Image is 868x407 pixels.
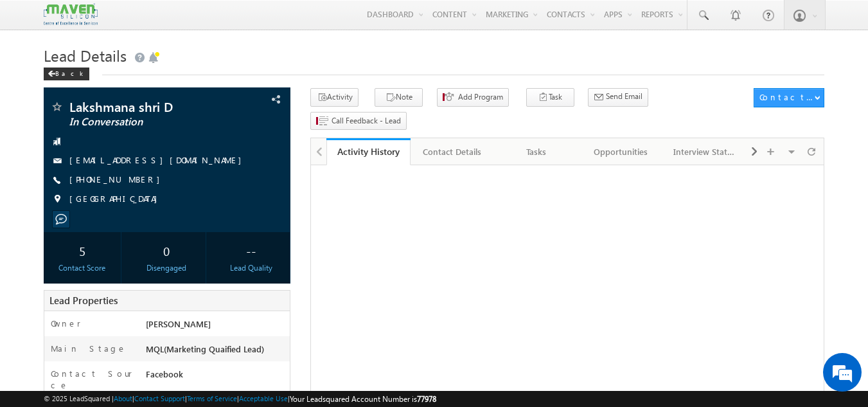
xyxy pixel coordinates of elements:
[44,68,89,80] div: Back
[69,100,222,113] span: Lakshmana shri D
[51,318,81,329] label: Owner
[49,294,118,307] span: Lead Properties
[239,394,288,402] a: Acceptable Use
[411,138,495,165] a: Contact Details
[215,262,287,274] div: Lead Quality
[588,88,648,107] button: Send Email
[44,393,436,405] span: © 2025 LeadSquared | | | | |
[606,91,642,102] span: Send Email
[44,45,127,66] span: Lead Details
[589,144,651,159] div: Opportunities
[114,394,132,402] a: About
[663,138,747,165] a: Interview Status
[69,154,248,165] a: [EMAIL_ADDRESS][DOMAIN_NAME]
[69,193,164,206] span: [GEOGRAPHIC_DATA]
[375,88,423,107] button: Note
[187,394,237,402] a: Terms of Service
[44,3,98,26] img: Custom Logo
[215,239,287,262] div: --
[754,88,824,107] button: Contact Actions
[332,115,401,127] span: Call Feedback - Lead
[146,318,211,329] span: [PERSON_NAME]
[458,91,503,103] span: Add Program
[47,239,118,262] div: 5
[131,262,202,274] div: Disengaged
[579,138,663,165] a: Opportunities
[417,394,436,404] span: 77978
[759,91,814,103] div: Contact Actions
[290,394,436,404] span: Your Leadsquared Account Number is
[51,343,127,354] label: Main Stage
[134,394,185,402] a: Contact Support
[51,368,134,391] label: Contact Source
[143,368,290,386] div: Facebook
[44,67,96,78] a: Back
[310,88,359,107] button: Activity
[310,112,407,131] button: Call Feedback - Lead
[505,144,567,159] div: Tasks
[69,174,166,186] span: [PHONE_NUMBER]
[336,145,401,158] div: Activity History
[326,138,411,165] a: Activity History
[421,144,483,159] div: Contact Details
[495,138,579,165] a: Tasks
[69,116,222,129] span: In Conversation
[526,88,574,107] button: Task
[673,144,736,159] div: Interview Status
[47,262,118,274] div: Contact Score
[131,239,202,262] div: 0
[437,88,509,107] button: Add Program
[143,343,290,361] div: MQL(Marketing Quaified Lead)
